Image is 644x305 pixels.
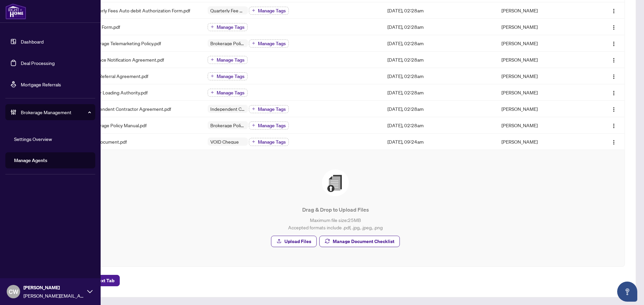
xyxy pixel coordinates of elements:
[217,90,245,95] span: Manage Tags
[611,107,616,112] img: Logo
[608,38,619,49] button: Logo
[382,101,496,117] td: [DATE], 02:28am
[608,136,619,147] button: Logo
[249,40,289,48] button: Manage Tags
[382,117,496,134] td: [DATE], 02:28am
[60,206,611,214] p: Drag & Drop to Upload Files
[611,8,616,14] img: Logo
[88,122,147,129] span: Brokerage Policy Manual.pdf
[333,236,394,247] span: Manage Document Checklist
[23,284,84,291] span: [PERSON_NAME]
[60,216,611,231] p: Maximum file size: 25 MB Accepted formats include .pdf, .jpg, .jpeg, .png
[382,84,496,101] td: [DATE], 02:28am
[217,25,245,29] span: Manage Tags
[319,236,400,247] button: Manage Document Checklist
[608,87,619,98] button: Logo
[611,58,616,63] img: Logo
[382,2,496,19] td: [DATE], 02:28am
[217,58,245,62] span: Manage Tags
[611,140,616,145] img: Logo
[608,21,619,32] button: Logo
[249,122,289,130] button: Manage Tags
[208,72,248,80] button: Manage Tags
[249,7,289,15] button: Manage Tags
[382,52,496,68] td: [DATE], 02:28am
[21,81,61,87] a: Mortgage Referrals
[249,105,289,113] button: Manage Tags
[258,8,286,13] span: Manage Tags
[496,35,586,52] td: [PERSON_NAME]
[208,41,248,46] span: Brokerage Policy Manual
[88,89,148,96] span: Broker Loading Authority.pdf
[211,91,214,94] span: plus
[496,117,586,134] td: [PERSON_NAME]
[208,89,248,97] button: Manage Tags
[608,71,619,81] button: Logo
[249,138,289,146] button: Manage Tags
[611,74,616,79] img: Logo
[208,8,248,13] span: Quarterly Fee Auto-Debit Authorization
[382,35,496,52] td: [DATE], 02:28am
[608,54,619,65] button: Logo
[88,23,120,30] span: Agent Form.pdf
[611,25,616,30] img: Logo
[382,134,496,150] td: [DATE], 09:24am
[608,103,619,114] button: Logo
[211,25,214,28] span: plus
[252,140,255,143] span: plus
[21,60,55,66] a: Deal Processing
[95,275,114,286] span: Next Tab
[208,139,241,144] span: VOID Cheque
[611,90,616,96] img: Logo
[258,107,286,111] span: Manage Tags
[23,292,84,299] span: [PERSON_NAME][EMAIL_ADDRESS][DOMAIN_NAME]
[88,56,164,63] span: Absence Notification Agreement.pdf
[208,23,248,31] button: Manage Tags
[608,120,619,131] button: Logo
[496,19,586,35] td: [PERSON_NAME]
[284,236,311,247] span: Upload Files
[382,68,496,84] td: [DATE], 02:28am
[208,56,248,64] button: Manage Tags
[322,169,349,196] img: File Upload
[54,158,616,258] span: File UploadDrag & Drop to Upload FilesMaximum file size:25MBAccepted formats include .pdf, .jpg, ...
[208,123,248,128] span: Brokerage Policy Manual
[252,9,255,12] span: plus
[271,236,317,247] button: Upload Files
[88,40,161,47] span: Brokerage Telemarketing Policy.pdf
[9,287,18,296] span: CW
[211,74,214,78] span: plus
[14,157,47,163] a: Manage Agents
[21,108,91,116] span: Brokerage Management
[382,19,496,35] td: [DATE], 02:28am
[252,124,255,127] span: plus
[21,39,44,45] a: Dashboard
[496,52,586,68] td: [PERSON_NAME]
[14,136,52,142] a: Settings Overview
[496,84,586,101] td: [PERSON_NAME]
[496,68,586,84] td: [PERSON_NAME]
[611,123,616,129] img: Logo
[252,42,255,45] span: plus
[608,5,619,16] button: Logo
[611,41,616,47] img: Logo
[496,101,586,117] td: [PERSON_NAME]
[88,72,148,80] span: Lead Referral Agreement.pdf
[88,7,190,14] span: Quarterly Fees Auto debit Authorization Form.pdf
[258,140,286,144] span: Manage Tags
[217,74,245,79] span: Manage Tags
[258,41,286,46] span: Manage Tags
[5,3,26,19] img: logo
[252,107,255,110] span: plus
[208,106,248,111] span: Independent Contractor Agreement
[211,58,214,61] span: plus
[496,2,586,19] td: [PERSON_NAME]
[258,123,286,128] span: Manage Tags
[496,134,586,150] td: [PERSON_NAME]
[88,105,171,112] span: Independent Contractor Agreement.pdf
[88,138,127,145] span: PDF document.pdf
[90,275,120,286] button: Next Tab
[617,282,637,302] button: Open asap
